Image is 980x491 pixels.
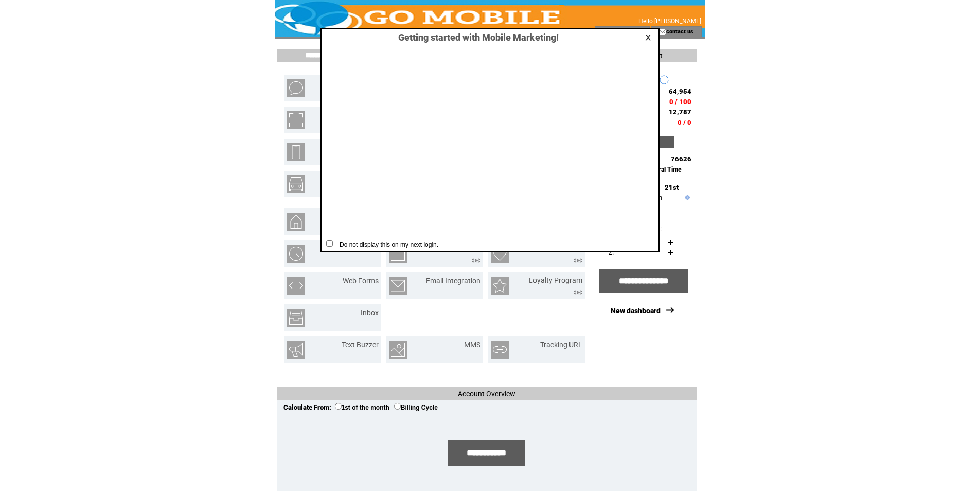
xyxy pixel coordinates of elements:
img: mms.png [389,341,407,359]
span: 64,954 [669,88,691,95]
a: MMS [464,341,480,349]
a: Loyalty Program [529,276,582,284]
img: text-to-win.png [389,245,407,263]
img: inbox.png [287,309,305,327]
label: Billing Cycle [394,404,438,411]
a: contact us [666,28,693,35]
img: birthday-wishes.png [491,245,509,263]
img: text-buzzer.png [287,341,305,359]
span: 0 / 100 [669,98,691,106]
a: Tracking URL [540,341,582,349]
span: 76626 [671,155,691,163]
img: mobile-websites.png [287,143,305,161]
img: loyalty-program.png [491,277,509,295]
a: Email Integration [426,277,480,285]
a: Inbox [361,309,379,317]
img: web-forms.png [287,277,305,295]
span: 21st [665,183,679,191]
label: 1st of the month [335,404,389,411]
img: tracking-url.png [491,341,509,359]
span: Account Overview [458,390,515,398]
span: 0 / 0 [678,118,691,126]
span: Hello [PERSON_NAME] [638,18,701,25]
img: mobile-coupons.png [287,111,305,129]
img: property-listing.png [287,213,305,231]
span: Do not display this on my next login. [334,241,438,248]
span: 12,787 [669,108,691,116]
span: Central Time [645,166,682,173]
img: text-blast.png [287,79,305,97]
a: Web Forms [343,277,379,285]
img: video.png [574,258,582,263]
a: New dashboard [611,307,661,315]
a: Text Buzzer [342,341,379,349]
input: Billing Cycle [394,403,401,410]
img: contact_us_icon.gif [658,28,666,36]
img: video.png [472,258,480,263]
img: scheduled-tasks.png [287,245,305,263]
img: help.gif [683,195,690,200]
input: 1st of the month [335,403,342,410]
span: Getting started with Mobile Marketing! [388,32,559,43]
img: video.png [574,290,582,295]
img: email-integration.png [389,277,407,295]
img: vehicle-listing.png [287,175,305,193]
span: Calculate From: [283,403,331,411]
span: 2. [609,248,614,256]
img: account_icon.gif [610,28,618,36]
